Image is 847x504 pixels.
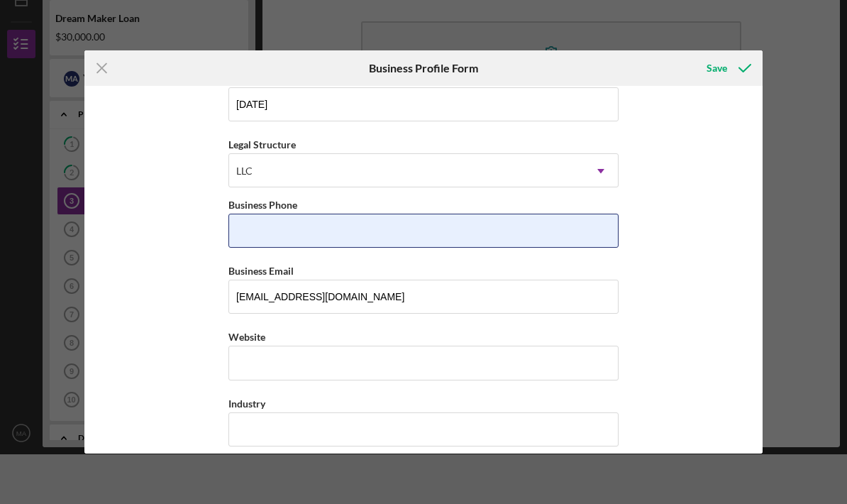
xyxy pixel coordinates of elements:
[707,54,727,82] div: Save
[369,62,478,75] h6: Business Profile Form
[236,165,253,177] div: LLC
[228,199,297,211] label: Business Phone
[692,54,763,82] button: Save
[228,331,265,343] label: Website
[228,265,294,277] label: Business Email
[228,398,265,410] label: Industry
